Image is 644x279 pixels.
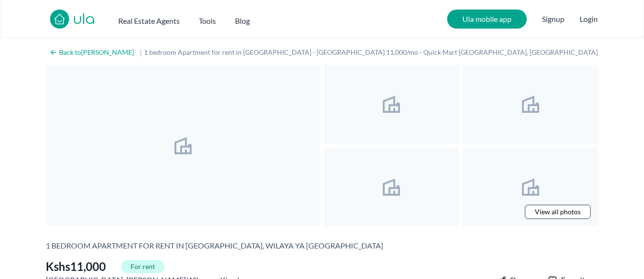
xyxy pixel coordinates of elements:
[118,15,180,27] h2: Real Estate Agents
[235,11,250,27] a: Blog
[525,205,591,219] a: View all photos
[199,11,216,27] button: Tools
[121,260,164,273] span: For rent
[235,15,250,27] h2: Blog
[580,13,598,25] button: Login
[447,10,527,29] a: Ula mobile app
[59,48,134,57] h2: Back to [PERSON_NAME]
[118,11,180,27] button: Real Estate Agents
[46,259,106,274] span: Kshs 11,000
[542,10,564,29] span: Signup
[140,47,142,58] span: |
[118,11,269,27] nav: Main
[73,11,95,29] a: ula
[199,15,216,27] h2: Tools
[46,240,383,251] h2: 1 bedroom Apartment for rent in [GEOGRAPHIC_DATA], Wilaya ya [GEOGRAPHIC_DATA]
[46,46,138,59] a: Back to[PERSON_NAME]
[535,207,581,217] span: View all photos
